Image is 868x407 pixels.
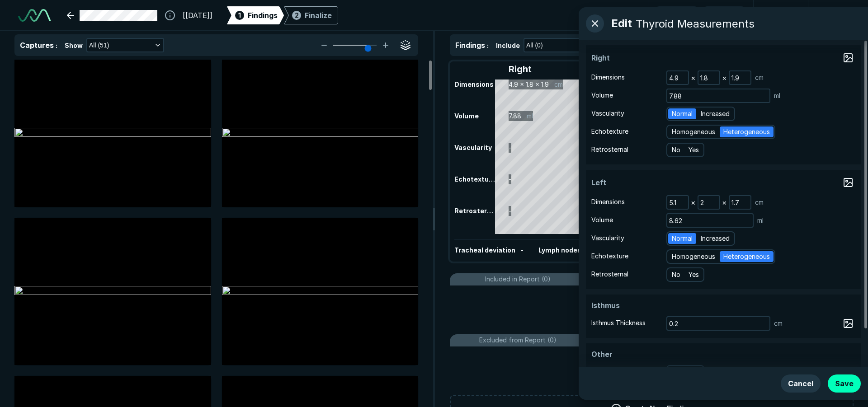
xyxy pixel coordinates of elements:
div: Finalize [305,10,332,21]
span: Left [591,177,659,188]
span: Yes [689,145,699,155]
div: 1Findings [227,6,284,24]
li: Excluded from Report (0)No findings excluded from report [450,334,854,390]
button: Redo [703,6,745,24]
div: × [689,71,698,84]
span: Heterogeneous [723,127,770,137]
a: See-Mode Logo [14,5,54,25]
span: Vascularity [591,108,624,118]
span: Excluded from Report (0) [479,335,557,345]
span: Isthmus [591,300,659,311]
span: Dimensions [591,197,625,207]
span: Echotexture [591,126,628,136]
span: All (0) [526,40,543,50]
span: Volume [591,215,613,225]
span: Homogeneous [672,127,715,137]
span: Volume [591,90,613,100]
span: Edit [611,15,632,32]
button: Save [828,374,861,393]
span: - [521,246,524,254]
span: Findings [248,10,278,21]
span: Other [591,349,659,360]
span: Show [65,41,83,50]
span: : [487,42,489,49]
div: × [720,71,729,84]
span: [[DATE]] [183,10,212,21]
span: No [672,270,680,280]
span: No [672,145,680,155]
span: Yes [689,270,699,280]
span: Echotexture [591,251,628,261]
span: Captures [20,41,54,50]
span: : [56,42,57,49]
span: Normal [672,109,693,119]
img: See-Mode Logo [18,9,51,22]
button: Cancel [781,374,821,393]
span: Homogeneous [672,252,715,262]
div: × [689,196,698,209]
div: Thyroid Measurements [636,17,755,30]
div: × [720,196,729,209]
span: ml [757,215,764,225]
span: Retrosternal [591,269,628,279]
span: Isthmus Thickness [591,318,646,328]
span: Increased [701,234,730,243]
span: All (51) [89,40,109,50]
button: avatar-name [816,6,854,24]
span: Heterogeneous [723,252,770,262]
span: Findings [455,41,485,50]
span: cm [774,318,783,328]
span: Normal [672,234,693,243]
span: Lymph nodes [538,246,581,254]
div: 2Finalize [284,6,338,24]
span: Right [591,52,659,63]
span: cm [755,197,764,207]
span: Retrosternal [591,145,628,154]
span: Vascularity [591,233,624,243]
span: 2 [295,10,299,20]
span: Increased [701,109,730,119]
span: cm [755,73,764,83]
span: Tracheal deviation [454,246,515,254]
span: Include [496,41,520,50]
span: ml [774,91,780,101]
span: Tracheal deviation [591,367,647,377]
span: Included in Report (0) [485,274,551,284]
span: 1 [238,10,241,20]
span: Dimensions [591,72,625,82]
button: Undo [656,6,698,24]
